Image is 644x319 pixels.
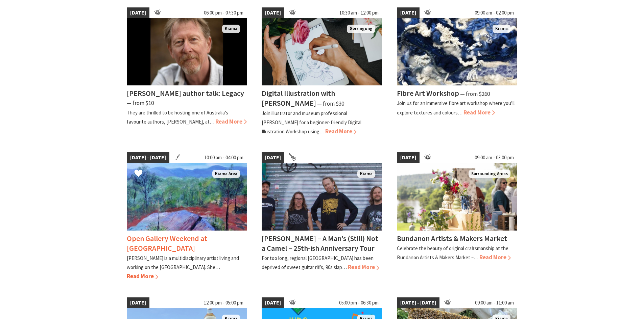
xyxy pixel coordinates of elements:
[397,18,517,85] img: Fibre Art
[463,109,495,116] span: Read More
[397,163,517,231] img: A seleciton of ceramic goods are placed on a table outdoor with river views behind
[336,7,382,18] span: 10:30 am - 12:00 pm
[397,297,439,308] span: [DATE] - [DATE]
[200,297,247,308] span: 12:00 pm - 05:00 pm
[348,263,379,271] span: Read More
[262,152,382,281] a: [DATE] Frenzel Rhomb Kiama Pavilion Saturday 4th October Kiama [PERSON_NAME] – A Man’s (Still) No...
[201,152,247,163] span: 10:00 am - 04:00 pm
[493,25,510,33] span: Kiama
[127,109,228,125] p: They are thrilled to be hosting one of Australia’s favourite authors, [PERSON_NAME], at…
[397,152,420,163] span: [DATE]
[262,110,361,135] p: Join illustrator and museum professional [PERSON_NAME] for a beginner-friendly Digital Illustrati...
[262,18,382,85] img: Woman's hands sketching an illustration of a rose on an iPad with a digital stylus
[317,100,344,107] span: ⁠— from $30
[397,7,420,18] span: [DATE]
[127,234,207,253] h4: Open Gallery Weekend at [GEOGRAPHIC_DATA]
[357,170,375,178] span: Kiama
[460,90,490,98] span: ⁠— from $260
[262,152,284,163] span: [DATE]
[397,100,515,115] p: Join us for an immersive fibre art workshop where you’ll explore textures and colours…
[347,25,375,33] span: Gerringong
[262,88,335,108] h4: Digital Illustration with [PERSON_NAME]
[479,254,511,261] span: Read More
[200,7,247,18] span: 06:00 pm - 07:30 pm
[397,88,459,98] h4: Fibre Art Workshop
[472,297,517,308] span: 09:00 am - 11:00 am
[262,7,382,136] a: [DATE] 10:30 am - 12:00 pm Woman's hands sketching an illustration of a rose on an iPad with a di...
[325,128,357,135] span: Read More
[262,297,284,308] span: [DATE]
[397,245,508,261] p: Celebrate the beauty of original craftsmanship at the Bundanon Artists & Makers Market –…
[471,7,517,18] span: 09:00 am - 02:00 pm
[127,255,239,270] p: [PERSON_NAME] is a multidisciplinary artist living and working on the [GEOGRAPHIC_DATA]. She…
[127,7,247,136] a: [DATE] 06:00 pm - 07:30 pm Man wearing a beige shirt, with short dark blonde hair and a beard Kia...
[127,18,247,85] img: Man wearing a beige shirt, with short dark blonde hair and a beard
[222,25,240,33] span: Kiama
[215,118,247,125] span: Read More
[397,152,517,281] a: [DATE] 09:00 am - 03:00 pm A seleciton of ceramic goods are placed on a table outdoor with river ...
[262,163,382,231] img: Frenzel Rhomb Kiama Pavilion Saturday 4th October
[336,297,382,308] span: 05:00 pm - 06:30 pm
[127,7,149,18] span: [DATE]
[127,152,247,281] a: [DATE] - [DATE] 10:00 am - 04:00 pm Kiama Area Open Gallery Weekend at [GEOGRAPHIC_DATA] [PERSON_...
[397,234,507,243] h4: Bundanon Artists & Makers Market
[262,7,284,18] span: [DATE]
[127,297,149,308] span: [DATE]
[397,7,517,136] a: [DATE] 09:00 am - 02:00 pm Fibre Art Kiama Fibre Art Workshop ⁠— from $260 Join us for an immersi...
[127,88,244,98] h4: [PERSON_NAME] author talk: Legacy
[262,255,374,270] p: For too long, regional [GEOGRAPHIC_DATA] has been deprived of sweet guitar riffs, 90s slap…
[127,152,169,163] span: [DATE] - [DATE]
[469,170,510,178] span: Surrounding Areas
[212,170,240,178] span: Kiama Area
[127,272,158,280] span: Read More
[471,152,517,163] span: 09:00 am - 03:00 pm
[127,162,149,185] button: Click to Favourite Open Gallery Weekend at Cedar Ridge
[262,234,378,253] h4: [PERSON_NAME] – A Man’s (Still) Not a Camel – 25th-ish Anniversary Tour
[127,99,154,107] span: ⁠— from $10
